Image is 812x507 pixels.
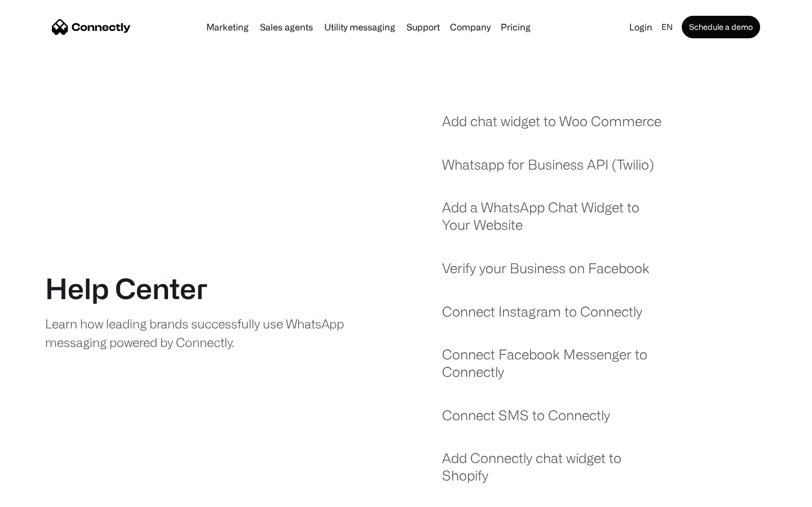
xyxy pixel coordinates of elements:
a: Add chat widget to Woo Commerce [442,113,661,141]
a: Add a WhatsApp Chat Widget to Your Website [442,199,669,244]
a: Schedule a demo [682,16,760,38]
a: Verify your Business on Facebook [442,260,650,288]
a: Connect Instagram to Connectly [442,303,642,332]
a: Utility messaging [320,23,400,32]
div: en [661,19,673,35]
h1: Help Center [45,272,208,305]
aside: Language selected: English [11,486,68,503]
div: Learn how leading brands successfully use WhatsApp messaging powered by Connectly. [45,314,354,352]
a: Pricing [496,23,535,32]
a: Marketing [202,23,253,32]
ul: Language list [23,487,68,503]
a: Connect Facebook Messenger to Connectly [442,346,669,392]
div: Company [450,19,491,35]
a: Whatsapp for Business API (Twilio) [442,156,654,185]
a: Support [402,23,444,32]
a: Add Connectly chat widget to Shopify [442,450,669,495]
a: Connect SMS to Connectly [442,407,610,435]
a: Sales agents [255,23,317,32]
a: Login [625,19,657,35]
